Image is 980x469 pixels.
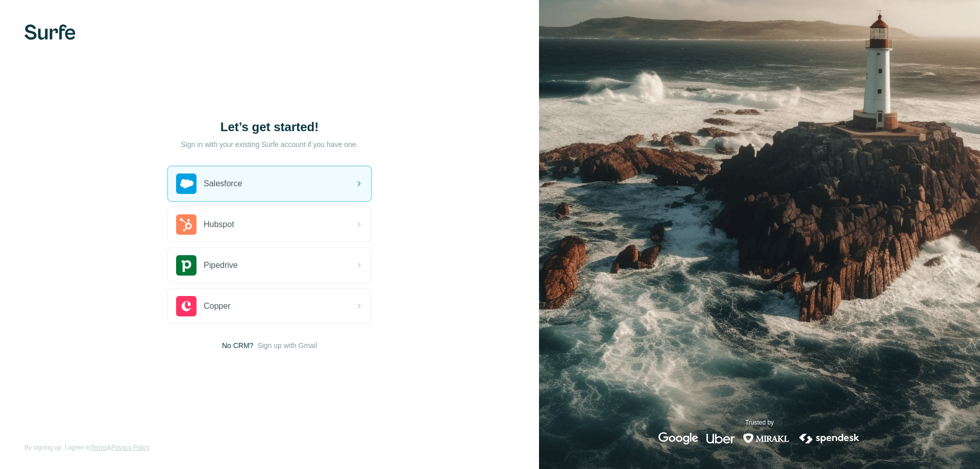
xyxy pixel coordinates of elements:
a: Terms [90,444,107,451]
span: Hubspot [204,218,234,231]
button: Sign up with Gmail [257,340,317,351]
img: hubspot's logo [176,214,197,235]
p: Trusted by [745,418,774,427]
span: Salesforce [204,178,242,190]
span: No CRM? [222,340,253,351]
a: Privacy Policy [111,444,150,451]
span: Pipedrive [204,259,238,271]
h1: Let’s get started! [167,119,372,135]
span: By signing up, I agree to & [24,443,150,452]
img: mirakl's logo [743,432,790,445]
span: Copper [204,300,230,312]
img: google's logo [658,432,698,445]
img: salesforce's logo [176,174,197,194]
img: pipedrive's logo [176,255,197,276]
img: uber's logo [706,432,734,445]
img: spendesk's logo [798,432,861,445]
img: copper's logo [176,296,197,316]
img: Surfe's logo [24,24,76,40]
p: Sign in with your existing Surfe account if you have one. [181,139,358,150]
